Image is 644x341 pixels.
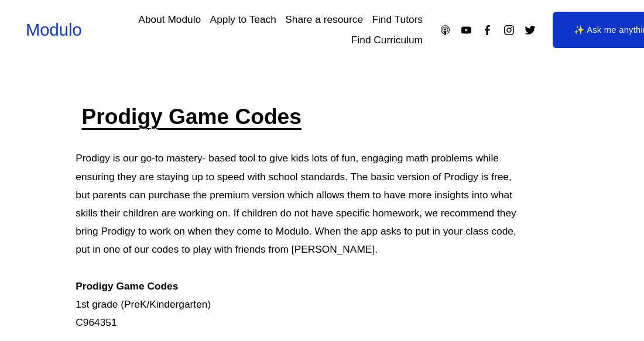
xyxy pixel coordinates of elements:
p: Prodigy is our go-to mastery- based tool to give kids lots of fun, engaging math problems while e... [76,149,518,332]
a: Prodigy Game Codes [82,104,302,129]
a: Twitter [524,24,536,36]
a: Instagram [503,24,515,36]
a: Facebook [481,24,494,36]
a: About Modulo [138,10,201,30]
a: Find Curriculum [351,30,423,50]
a: Modulo [26,20,82,39]
a: Share a resource [285,10,363,30]
a: Apply to Teach [210,10,276,30]
a: Find Tutors [372,10,423,30]
strong: Prodigy Game Codes [76,280,178,292]
a: YouTube [460,24,472,36]
a: Apple Podcasts [439,24,451,36]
